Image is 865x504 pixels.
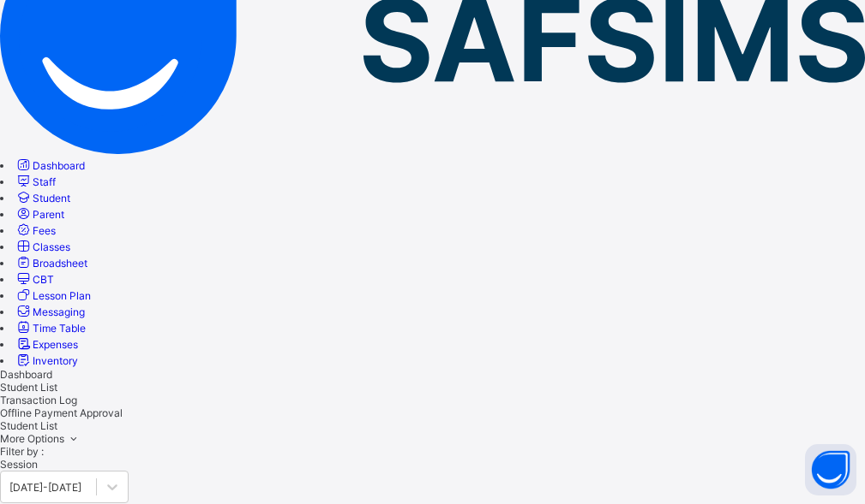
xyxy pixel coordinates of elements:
a: Classes [15,240,70,253]
span: Classes [33,240,70,253]
span: CBT [33,273,54,286]
a: CBT [15,273,54,286]
span: Time Table [33,322,86,335]
a: Inventory [15,354,78,367]
a: Lesson Plan [15,289,91,302]
button: Open asap [805,444,856,495]
a: Broadsheet [15,257,87,270]
a: Expenses [15,338,78,351]
a: Parent [15,208,64,221]
span: Staff [33,175,56,188]
span: Fees [33,224,56,237]
a: Staff [15,175,56,188]
span: Inventory [33,354,78,367]
div: [DATE]-[DATE] [9,480,81,493]
span: Student [33,192,70,205]
a: Time Table [15,322,86,335]
span: Messaging [33,305,85,318]
span: Broadsheet [33,257,87,270]
span: Dashboard [33,159,85,172]
span: Lesson Plan [33,289,91,302]
span: Parent [33,208,64,221]
a: Fees [15,224,56,237]
a: Student [15,192,70,205]
span: Expenses [33,338,78,351]
a: Dashboard [15,159,85,172]
a: Messaging [15,305,85,318]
